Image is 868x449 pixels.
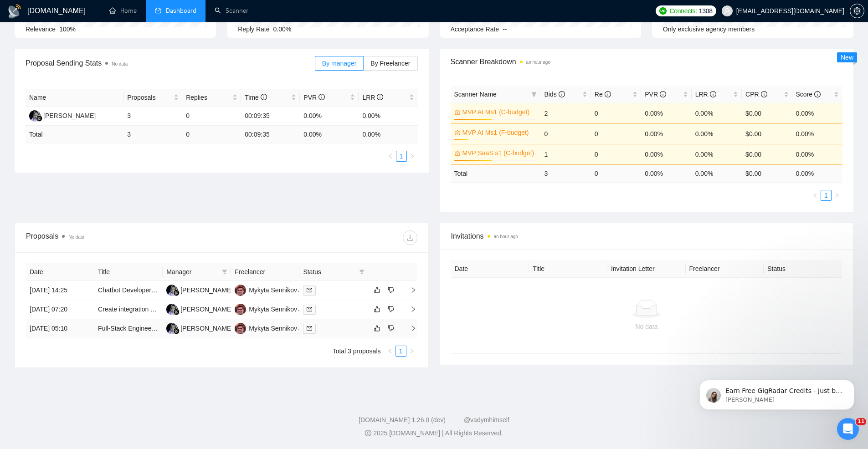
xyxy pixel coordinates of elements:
span: Status [303,267,355,277]
span: info-circle [710,91,716,97]
button: left [810,190,821,201]
span: Replies [186,92,231,102]
span: By manager [322,60,356,67]
span: 0.00% [273,26,292,33]
img: gigradar-bm.png [173,290,180,296]
span: dislike [388,286,394,294]
button: setting [850,4,864,18]
li: Next Page [406,346,417,357]
button: left [385,151,396,162]
td: [DATE] 14:25 [26,281,94,300]
span: filter [359,269,365,275]
td: 0.00% [692,123,742,144]
span: left [387,348,393,354]
div: [PERSON_NAME] [180,285,233,295]
img: AA [166,285,178,296]
div: [PERSON_NAME] [180,304,233,314]
span: mail [307,287,312,293]
span: filter [531,92,537,97]
span: Score [796,91,821,98]
span: Scanner Breakdown [451,56,843,67]
span: Invitations [451,230,842,242]
th: Invitation Letter [607,260,686,278]
iframe: Intercom live chat [837,418,859,440]
a: MSMykyta Sennikov [235,324,297,332]
img: AA [29,110,41,122]
td: 0.00 % [300,126,359,143]
th: Freelancer [686,260,764,278]
span: LRR [362,94,383,101]
li: 1 [395,346,406,357]
td: $0.00 [742,144,792,164]
td: 0.00 % [641,164,691,182]
td: $0.00 [742,123,792,144]
td: [DATE] 05:10 [26,319,94,338]
span: right [403,287,416,293]
td: 0.00 % [359,126,417,143]
td: $ 0.00 [742,164,792,182]
a: Full-Stack Engineer (or Small Team) to Build Perkspiration MVP + Powered-By (Practitioner/Corporate) [98,325,388,332]
td: 0.00 % [692,164,742,182]
a: MVP AI Ms1 (C-budget) [462,107,535,117]
a: Chatbot Developer for Conversational Micro‑Learning & Engagement Bot [98,286,304,294]
td: Full-Stack Engineer (or Small Team) to Build Perkspiration MVP + Powered-By (Practitioner/Corporate) [94,319,163,338]
td: [DATE] 07:20 [26,300,94,319]
td: 0.00% [641,144,691,164]
span: 11 [856,418,866,425]
a: searchScanner [215,7,248,15]
div: [PERSON_NAME] [43,111,96,121]
th: Title [529,260,607,278]
span: info-circle [605,91,611,97]
td: 0.00% [359,107,417,126]
td: $0.00 [742,103,792,123]
td: 0 [591,103,641,123]
button: dislike [385,304,396,315]
a: MVP AI Ms1 (F-budget) [462,128,535,138]
a: MSMykyta Sennikov [235,305,297,312]
img: AA [166,323,178,334]
span: info-circle [814,91,821,97]
span: filter [529,87,539,101]
a: Create integration between Email and AI [98,306,212,313]
td: 0.00% [692,144,742,164]
button: right [832,190,842,201]
td: 2 [540,103,591,123]
th: Proposals [123,89,182,107]
img: MS [235,304,246,315]
span: Dashboard [166,7,196,15]
td: 0 [591,144,641,164]
td: 1 [540,144,591,164]
span: Scanner Name [454,91,497,98]
span: Acceptance Rate [451,26,499,33]
div: 2025 [DOMAIN_NAME] | All Rights Reserved. [7,429,861,438]
span: right [403,325,416,332]
td: 0 [182,107,241,126]
span: Proposals [127,92,172,102]
td: 3 [123,126,182,143]
a: AA[PERSON_NAME] [166,286,233,293]
div: Proposals [26,230,221,245]
th: Date [26,263,94,281]
span: download [403,234,417,241]
span: crown [454,109,461,115]
span: info-circle [660,91,666,97]
img: gigradar-bm.png [173,309,180,315]
div: [PERSON_NAME] [180,323,233,333]
span: -- [503,26,507,33]
span: PVR [645,91,666,98]
span: filter [222,269,227,275]
span: info-circle [318,94,325,100]
span: info-circle [377,94,383,100]
span: dislike [388,306,394,313]
span: copyright [365,430,371,436]
img: upwork-logo.png [659,7,667,15]
a: AA[PERSON_NAME] [166,305,233,312]
span: crown [454,129,461,136]
td: 0 [591,164,641,182]
span: Reply Rate [238,26,269,33]
a: AA[PERSON_NAME] [29,112,96,119]
span: 1308 [699,6,713,16]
